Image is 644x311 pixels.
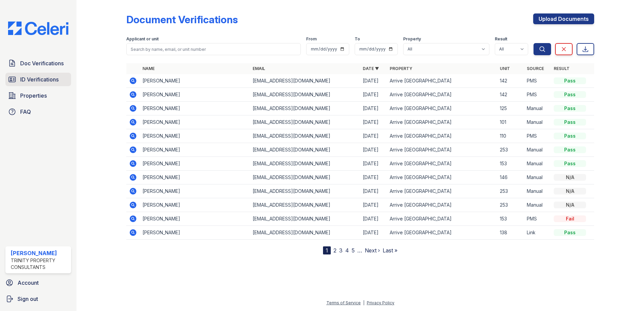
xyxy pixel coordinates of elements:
td: [PERSON_NAME] [140,115,250,129]
a: Date ▼ [363,66,379,71]
td: [PERSON_NAME] [140,198,250,212]
td: Arrive [GEOGRAPHIC_DATA] [387,184,497,198]
td: [EMAIL_ADDRESS][DOMAIN_NAME] [250,226,360,240]
td: [PERSON_NAME] [140,88,250,102]
td: 253 [497,184,524,198]
td: Arrive [GEOGRAPHIC_DATA] [387,212,497,226]
span: Sign out [18,295,38,303]
td: Manual [524,143,551,157]
td: Manual [524,184,551,198]
a: Unit [500,66,510,71]
td: Manual [524,115,551,129]
td: [EMAIL_ADDRESS][DOMAIN_NAME] [250,171,360,184]
div: Pass [554,146,586,153]
td: Arrive [GEOGRAPHIC_DATA] [387,88,497,102]
a: Email [253,66,265,71]
a: Upload Documents [533,13,594,24]
a: Terms of Service [326,300,361,305]
a: 2 [333,247,336,254]
td: 253 [497,198,524,212]
label: Applicant or unit [126,36,159,42]
td: Arrive [GEOGRAPHIC_DATA] [387,74,497,88]
td: [DATE] [360,143,387,157]
td: Arrive [GEOGRAPHIC_DATA] [387,115,497,129]
td: [EMAIL_ADDRESS][DOMAIN_NAME] [250,74,360,88]
td: [DATE] [360,226,387,240]
td: 153 [497,212,524,226]
a: Sign out [3,292,74,306]
a: 3 [339,247,343,254]
td: [PERSON_NAME] [140,74,250,88]
td: PMS [524,129,551,143]
span: FAQ [20,108,31,116]
a: Properties [5,89,71,102]
span: Properties [20,92,47,100]
div: N/A [554,174,586,181]
td: Arrive [GEOGRAPHIC_DATA] [387,102,497,115]
a: Doc Verifications [5,57,71,70]
td: 110 [497,129,524,143]
a: Source [527,66,544,71]
td: [DATE] [360,74,387,88]
td: [EMAIL_ADDRESS][DOMAIN_NAME] [250,212,360,226]
span: Account [18,279,39,287]
td: Arrive [GEOGRAPHIC_DATA] [387,171,497,184]
div: Pass [554,160,586,167]
td: 142 [497,88,524,102]
td: [DATE] [360,88,387,102]
td: [DATE] [360,102,387,115]
div: | [363,300,364,305]
td: Manual [524,102,551,115]
td: [DATE] [360,212,387,226]
label: To [355,36,360,42]
div: 1 [323,246,331,254]
div: Trinity Property Consultants [11,257,68,271]
td: [PERSON_NAME] [140,102,250,115]
td: Arrive [GEOGRAPHIC_DATA] [387,198,497,212]
div: Pass [554,105,586,112]
td: Manual [524,171,551,184]
span: ID Verifications [20,75,59,83]
span: Doc Verifications [20,59,64,67]
td: [DATE] [360,171,387,184]
td: Arrive [GEOGRAPHIC_DATA] [387,143,497,157]
a: 5 [352,247,355,254]
td: 101 [497,115,524,129]
td: [PERSON_NAME] [140,171,250,184]
td: [EMAIL_ADDRESS][DOMAIN_NAME] [250,157,360,171]
div: Fail [554,215,586,222]
div: Pass [554,91,586,98]
a: ID Verifications [5,73,71,86]
a: Account [3,276,74,289]
label: Result [495,36,507,42]
label: Property [403,36,421,42]
div: Pass [554,229,586,236]
img: CE_Logo_Blue-a8612792a0a2168367f1c8372b55b34899dd931a85d93a1a3d3e32e68fde9ad4.png [3,22,74,35]
td: [EMAIL_ADDRESS][DOMAIN_NAME] [250,184,360,198]
td: PMS [524,74,551,88]
span: … [357,246,362,254]
td: [PERSON_NAME] [140,212,250,226]
td: 125 [497,102,524,115]
a: Property [390,66,412,71]
td: [EMAIL_ADDRESS][DOMAIN_NAME] [250,115,360,129]
td: 142 [497,74,524,88]
a: Name [142,66,155,71]
div: Pass [554,133,586,139]
td: [PERSON_NAME] [140,129,250,143]
div: N/A [554,188,586,195]
label: From [306,36,317,42]
td: [DATE] [360,198,387,212]
td: 146 [497,171,524,184]
td: [EMAIL_ADDRESS][DOMAIN_NAME] [250,143,360,157]
td: Arrive [GEOGRAPHIC_DATA] [387,129,497,143]
div: Pass [554,119,586,126]
td: 153 [497,157,524,171]
td: Manual [524,157,551,171]
td: [DATE] [360,157,387,171]
a: Next › [365,247,380,254]
a: FAQ [5,105,71,118]
a: Privacy Policy [367,300,394,305]
td: [DATE] [360,184,387,198]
